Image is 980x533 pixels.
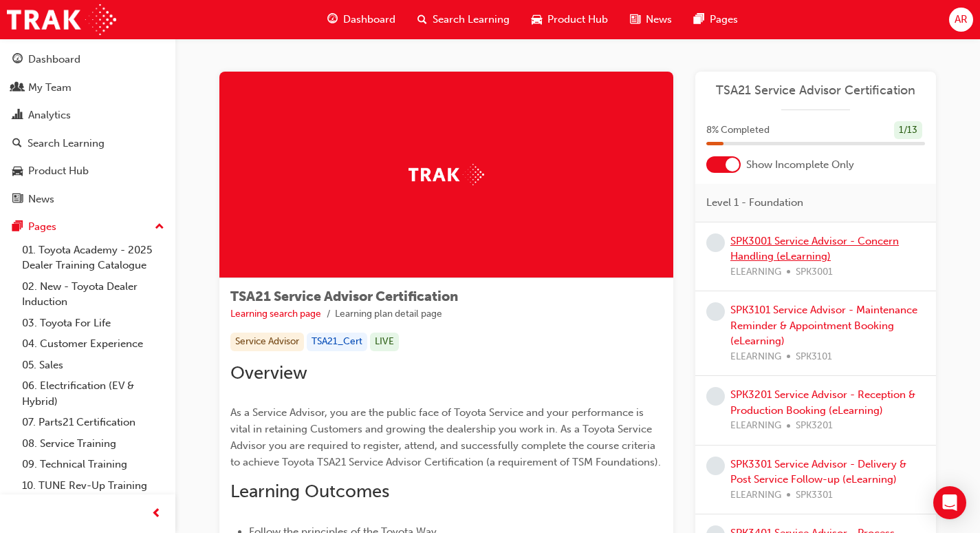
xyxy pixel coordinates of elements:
span: SPK3001 [796,264,833,280]
span: Learning Outcomes [230,481,389,502]
span: AR [955,12,968,28]
button: DashboardMy TeamAnalyticsSearch LearningProduct HubNews [6,44,170,214]
li: Learning plan detail page [335,306,442,322]
a: TSA21 Service Advisor Certification [706,83,925,98]
span: SPK3101 [796,349,832,365]
span: search-icon [12,138,22,150]
div: Open Intercom Messenger [933,486,966,519]
a: Product Hub [6,158,170,184]
span: Show Incomplete Only [746,157,854,173]
span: pages-icon [12,221,23,233]
span: guage-icon [327,11,338,28]
span: chart-icon [12,109,23,122]
span: Product Hub [547,12,608,28]
a: 07. Parts21 Certification [17,412,170,433]
span: people-icon [12,82,23,94]
div: LIVE [370,333,399,351]
a: SPK3101 Service Advisor - Maintenance Reminder & Appointment Booking (eLearning) [730,304,917,347]
span: car-icon [12,165,23,178]
button: Pages [6,214,170,240]
a: My Team [6,75,170,101]
img: Trak [409,164,484,185]
a: 02. New - Toyota Dealer Induction [17,276,170,313]
span: News [646,12,672,28]
span: Pages [710,12,738,28]
a: search-iconSearch Learning [406,6,521,34]
a: guage-iconDashboard [316,6,406,34]
span: learningRecordVerb_NONE-icon [706,387,725,406]
a: Analytics [6,103,170,128]
a: Search Learning [6,131,170,156]
a: car-iconProduct Hub [521,6,619,34]
div: Analytics [28,107,71,123]
a: Learning search page [230,308,321,320]
span: guage-icon [12,54,23,66]
span: up-icon [155,218,164,236]
span: Overview [230,362,307,384]
span: Dashboard [343,12,395,28]
span: Search Learning [433,12,510,28]
span: prev-icon [151,505,162,523]
div: News [28,191,54,207]
a: 01. Toyota Academy - 2025 Dealer Training Catalogue [17,240,170,276]
a: SPK3201 Service Advisor - Reception & Production Booking (eLearning) [730,388,915,417]
a: 08. Service Training [17,433,170,454]
button: AR [949,8,973,32]
div: My Team [28,80,72,96]
div: Product Hub [28,163,89,179]
span: 8 % Completed [706,123,770,138]
span: learningRecordVerb_NONE-icon [706,302,725,321]
a: 05. Sales [17,355,170,376]
span: news-icon [630,11,640,28]
span: ELEARNING [730,264,781,280]
div: Search Learning [28,136,105,151]
div: TSA21_Cert [307,333,367,351]
a: news-iconNews [619,6,683,34]
a: 10. TUNE Rev-Up Training [17,475,170,497]
span: learningRecordVerb_NONE-icon [706,457,725,475]
a: 06. Electrification (EV & Hybrid) [17,375,170,412]
span: ELEARNING [730,349,781,365]
span: As a Service Advisor, you are the public face of Toyota Service and your performance is vital in ... [230,406,661,468]
span: pages-icon [694,11,704,28]
span: ELEARNING [730,418,781,434]
div: 1 / 13 [894,121,922,140]
div: Service Advisor [230,333,304,351]
a: SPK3301 Service Advisor - Delivery & Post Service Follow-up (eLearning) [730,458,906,486]
a: 09. Technical Training [17,454,170,475]
span: news-icon [12,194,23,206]
a: SPK3001 Service Advisor - Concern Handling (eLearning) [730,235,899,263]
span: Level 1 - Foundation [706,195,803,211]
a: pages-iconPages [683,6,749,34]
a: News [6,187,170,212]
div: Dashboard [28,52,80,67]
span: learningRecordVerb_NONE-icon [706,233,725,252]
span: search-icon [417,11,427,28]
span: SPK3301 [796,488,833,503]
span: TSA21 Service Advisor Certification [230,289,458,304]
span: ELEARNING [730,488,781,503]
a: 03. Toyota For Life [17,313,170,334]
div: Pages [28,219,56,235]
a: Dashboard [6,47,170,72]
span: car-icon [532,11,542,28]
img: Trak [7,4,116,35]
span: SPK3201 [796,418,833,434]
a: 04. Customer Experience [17,333,170,355]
